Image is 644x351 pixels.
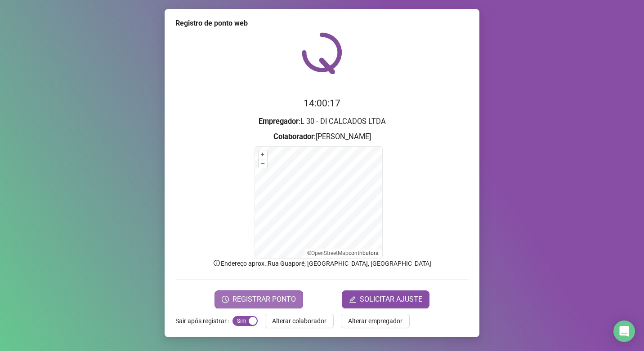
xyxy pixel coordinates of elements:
span: SOLICITAR AJUSTE [360,294,422,305]
span: info-circle [213,259,221,267]
span: Alterar colaborador [272,316,326,326]
div: Open Intercom Messenger [613,320,635,342]
time: 14:00:17 [304,98,340,109]
span: Alterar empregador [348,316,402,326]
img: QRPoint [302,32,342,74]
button: editSOLICITAR AJUSTE [342,290,429,308]
li: © contributors. [307,250,380,256]
button: Alterar colaborador [265,314,334,328]
button: – [259,159,267,168]
label: Sair após registrar [175,314,233,328]
strong: Empregador [259,117,299,126]
span: REGISTRAR PONTO [233,294,296,305]
span: edit [349,296,356,303]
p: Endereço aprox. : Rua Guaporé, [GEOGRAPHIC_DATA], [GEOGRAPHIC_DATA] [175,259,469,268]
a: OpenStreetMap [311,250,349,256]
button: Alterar empregador [341,314,410,328]
button: REGISTRAR PONTO [215,290,303,308]
strong: Colaborador [273,132,314,141]
span: clock-circle [222,296,229,303]
h3: : [PERSON_NAME] [175,131,469,143]
h3: : L 30 - DI CALCADOS LTDA [175,116,469,127]
button: + [259,150,267,159]
div: Registro de ponto web [175,18,469,29]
